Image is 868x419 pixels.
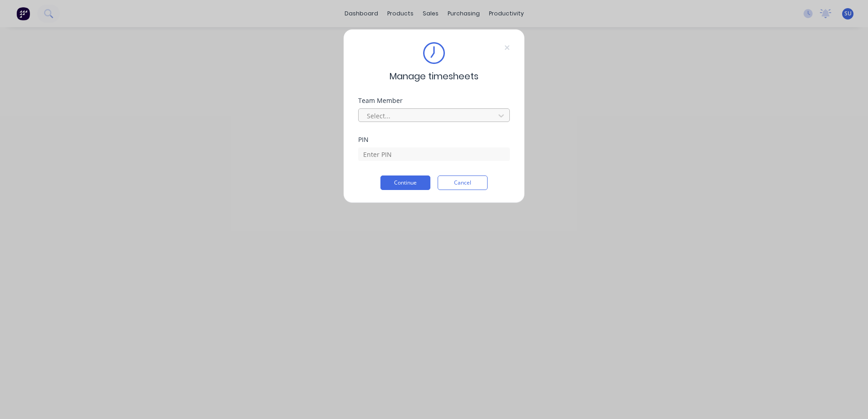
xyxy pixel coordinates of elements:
div: PIN [358,136,510,143]
div: Team Member [358,97,510,104]
input: Enter PIN [358,147,510,161]
span: Manage timesheets [390,69,478,83]
button: Continue [380,175,430,190]
button: Cancel [438,175,488,190]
